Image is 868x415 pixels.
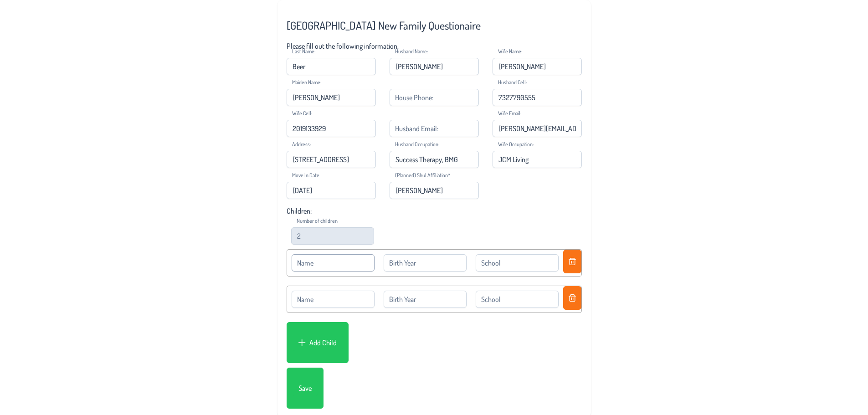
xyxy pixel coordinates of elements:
[293,334,343,351] button: Add Child
[287,41,582,51] p: Please fill out the following information.
[309,338,337,347] span: Add Child
[287,206,582,215] p: Children:
[287,18,582,32] h2: [GEOGRAPHIC_DATA] New Family Questionaire
[293,379,318,397] button: Save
